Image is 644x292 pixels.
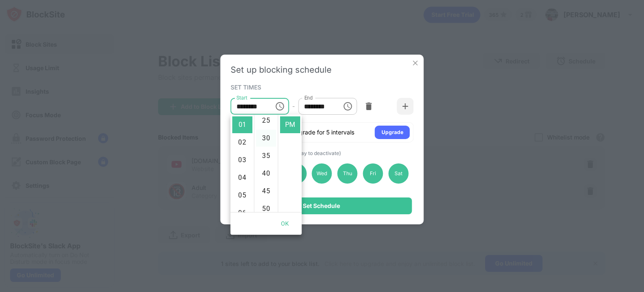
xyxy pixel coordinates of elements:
li: 1 hours [232,116,252,133]
button: Choose time, selected time is 11:55 PM [339,98,356,115]
ul: Select minutes [254,115,278,212]
li: 50 minutes [256,200,276,217]
li: 3 hours [232,152,252,168]
div: Set Schedule [303,203,340,209]
li: PM [280,116,300,133]
label: Start [236,94,247,101]
div: Fri [363,163,383,184]
li: AM [280,99,300,116]
ul: Select hours [231,115,254,212]
div: Sat [388,163,408,184]
li: 4 hours [232,169,252,186]
div: SET TIMES [231,84,412,90]
li: 35 minutes [256,147,276,164]
li: 12 hours [232,99,252,116]
li: 5 hours [232,187,252,204]
button: OK [272,216,299,231]
img: x-button.svg [411,59,420,67]
li: 40 minutes [256,165,276,182]
button: Choose time, selected time is 1:00 PM [271,98,288,115]
li: 6 hours [232,205,252,221]
div: Wed [312,163,332,184]
div: Upgrade [382,128,403,137]
span: (Click a day to deactivate) [279,150,341,156]
li: 45 minutes [256,183,276,200]
ul: Select meridiem [278,115,302,212]
li: 30 minutes [256,130,276,147]
label: End [304,94,313,101]
li: 2 hours [232,134,252,151]
div: Set up blocking schedule [231,65,414,75]
div: Thu [338,163,358,184]
div: - [292,102,295,111]
div: SELECTED DAYS [231,149,412,156]
li: 25 minutes [256,112,276,129]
